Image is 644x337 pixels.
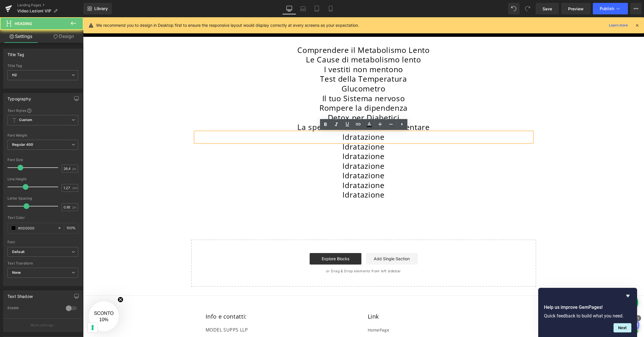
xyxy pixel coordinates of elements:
[72,205,77,209] span: px
[112,76,449,86] h2: Il tuo Sistema nervoso
[7,291,33,299] div: Text Shadow
[12,142,33,147] b: Regular 400
[544,313,631,319] p: Quick feedback to build what you need.
[7,261,78,265] div: Text Transform
[540,300,556,316] button: Open chatbox
[18,225,55,231] input: Color
[593,3,628,14] button: Publish
[7,306,60,312] div: Enable
[630,3,642,14] button: More
[544,304,631,311] h2: Help us improve GemPages!
[112,47,449,57] h2: I vestiti non mentono
[112,144,449,154] h2: Idratazione
[600,6,614,11] span: Publish
[11,294,30,305] span: SCONTO 10%
[122,296,277,303] h2: Info e contatti:
[72,186,77,190] span: em
[296,3,310,14] a: Laptop
[561,3,591,14] a: Preview
[112,57,449,67] h2: Test della Temperatura
[568,6,584,12] span: Preview
[508,3,520,14] button: Undo
[17,3,83,7] a: Landing Pages
[112,173,449,183] h2: Idratazione
[117,252,444,256] p: or Drag & Drop elements from left sidebar
[310,3,324,14] a: Tablet
[285,296,439,303] h2: Link
[282,3,296,14] a: Desktop
[7,108,78,113] div: Text Styles
[607,22,630,29] a: Learn more
[7,240,78,244] div: Font
[112,86,449,96] h2: Rompere la dipendenza
[96,22,359,28] p: We recommend you to design in Desktop first to ensure the responsive layout would display correct...
[72,167,77,171] span: px
[7,177,78,181] div: Line Height
[19,118,32,122] b: Custom
[7,158,78,162] div: Font Size
[522,3,533,14] button: Redo
[112,28,449,38] h2: Comprendere il Metabolismo Lento
[112,105,449,115] h2: La spesa con La Liberta' alimentare
[324,3,338,14] a: Mobile
[34,279,40,285] button: Close teaser
[624,292,631,299] button: Hide survey
[112,115,449,125] h2: Idratazione
[30,323,53,328] p: More settings
[15,21,32,26] span: Heading
[5,305,14,315] button: Le tue preferenze relative al consenso per le tecnologie di tracciamento
[12,73,17,77] b: H2
[7,133,78,137] div: Font Weight
[7,49,24,57] div: Title Tag
[112,96,449,106] h2: Detox per Diabetici
[112,38,449,47] h2: Le Cause di metabolismo lento
[12,270,21,275] b: None
[122,309,277,317] p: MODEL SUPPS LLP
[283,236,335,247] a: Add Single Section
[227,236,278,247] a: Explore Blocks
[3,318,82,332] button: More settings
[544,292,631,332] div: Help us improve GemPages!
[12,250,24,254] i: Default
[112,67,449,76] h2: Glucometro
[17,9,51,13] span: Video Lezioni VIP
[552,298,558,304] div: 1
[7,93,31,101] div: Typography
[112,134,449,144] h2: Idratazione
[7,64,78,68] div: Title Tag
[7,196,78,200] div: Letter Spacing
[83,3,112,14] a: New Library
[94,6,108,11] span: Library
[6,284,36,314] div: SCONTO 10%Close teaser
[112,154,449,163] h2: Idratazione
[112,125,449,135] h2: Idratazione
[285,309,306,318] a: HomePage
[43,30,85,43] a: Design
[7,216,78,220] div: Text Color
[614,323,631,332] button: Next question
[64,223,78,233] div: %
[112,163,449,173] h2: Idratazione
[285,318,304,328] a: Protocolli
[543,6,552,12] span: Save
